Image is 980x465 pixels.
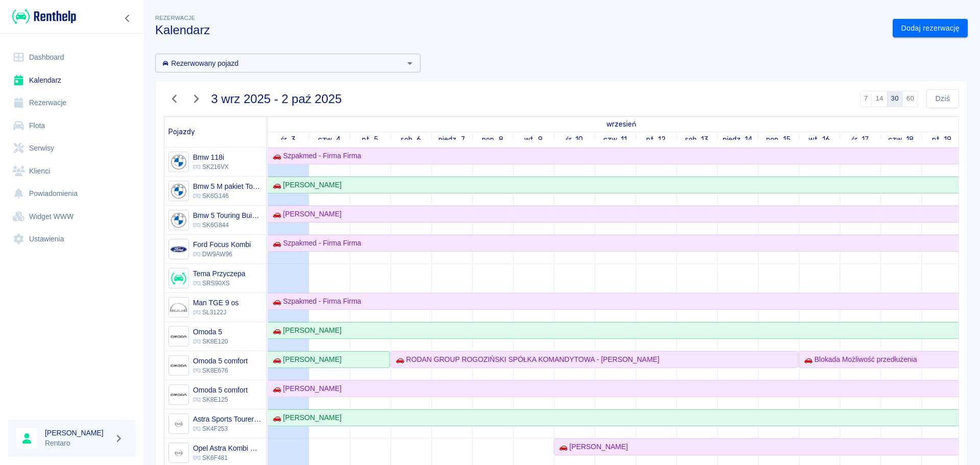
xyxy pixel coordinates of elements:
h3: Kalendarz [155,23,885,37]
p: SRS90XS [193,279,246,288]
a: Dashboard [8,46,135,69]
button: 60 dni [902,91,918,107]
button: 7 dni [860,91,872,107]
p: SK6F481 [193,453,262,462]
h6: Bmw 5 M pakiet Touring [193,181,262,191]
img: Image [170,241,187,258]
a: Flota [8,114,135,137]
a: 15 września 2025 [764,132,793,147]
h6: Bmw 5 Touring Buissnes [193,210,262,221]
img: Image [170,415,187,432]
p: SK8E676 [193,366,248,375]
img: Image [170,357,187,374]
div: 🚗 [PERSON_NAME] [268,412,341,423]
a: 6 września 2025 [398,132,424,147]
a: 3 września 2025 [278,132,298,147]
img: Image [170,183,187,200]
p: SK6G146 [193,191,262,201]
a: 10 września 2025 [563,132,586,147]
a: Kalendarz [8,69,135,92]
button: Dziś [926,89,959,108]
a: 5 września 2025 [359,132,381,147]
p: SK8E125 [193,395,248,404]
a: 13 września 2025 [682,132,712,147]
h6: Man TGE 9 os [193,298,238,308]
p: SK216VX [193,162,229,172]
p: SK8E120 [193,337,228,346]
a: 19 września 2025 [929,132,954,147]
div: 🚗 Szpakmed - Firma Firma [268,151,361,161]
button: 30 dni [887,91,903,107]
div: 🚗 [PERSON_NAME] [555,442,628,452]
h6: Omoda 5 [193,327,228,337]
input: Wyszukaj i wybierz pojazdy... [158,57,401,69]
img: Renthelp logo [12,8,76,25]
a: Klienci [8,160,135,183]
p: DW9AW96 [193,250,251,259]
div: 🚗 RODAN GROUP ROGOZIŃSKI SPÓŁKA KOMANDYTOWA - [PERSON_NAME] [391,354,659,365]
a: Ustawienia [8,228,135,251]
h6: Omoda 5 comfort [193,356,248,366]
p: SL3122J [193,308,238,317]
a: 11 września 2025 [601,132,630,147]
p: SK4F253 [193,424,262,433]
h6: [PERSON_NAME] [45,428,110,438]
button: Zwiń nawigację [120,12,135,25]
button: Otwórz [403,56,417,70]
a: 14 września 2025 [720,132,755,147]
a: Widget WWW [8,205,135,228]
a: Rezerwacje [8,91,135,114]
a: 18 września 2025 [886,132,916,147]
a: 4 września 2025 [315,132,343,147]
p: Rentaro [45,438,110,449]
a: 7 września 2025 [436,132,468,147]
h6: Astra Sports Tourer Vulcan [193,414,262,424]
a: 17 września 2025 [849,132,871,147]
h6: Tema Przyczepa [193,268,246,279]
div: 🚗 Blokada Możliwość przedłużenia [800,354,917,365]
h6: Omoda 5 comfort [193,385,248,395]
span: Pojazdy [168,128,195,136]
div: 🚗 [PERSON_NAME] [268,209,341,219]
h3: 3 wrz 2025 - 2 paź 2025 [211,92,342,106]
img: Image [170,386,187,403]
div: 🚗 Szpakmed - Firma Firma [268,296,361,307]
div: 🚗 Szpakmed - Firma Firma [268,238,361,249]
img: Image [170,270,187,287]
div: 🚗 [PERSON_NAME] [268,354,341,365]
img: Image [170,212,187,229]
a: Dodaj rezerwację [893,19,968,38]
img: Image [170,328,187,345]
a: 8 września 2025 [479,132,506,147]
span: Rezerwacje [155,15,195,21]
a: Powiadomienia [8,182,135,205]
a: 12 września 2025 [644,132,669,147]
h6: Ford Focus Kombi [193,239,251,250]
img: Image [170,445,187,461]
p: SK6G844 [193,221,262,230]
button: 14 dni [871,91,887,107]
a: Serwisy [8,137,135,160]
a: 9 września 2025 [522,132,545,147]
div: 🚗 [PERSON_NAME] [268,180,341,190]
img: Image [170,154,187,170]
img: Image [170,299,187,316]
a: 3 września 2025 [604,117,639,132]
a: Renthelp logo [8,8,76,25]
div: 🚗 [PERSON_NAME] [268,383,341,394]
a: 16 września 2025 [806,132,832,147]
h6: Bmw 118i [193,152,229,162]
div: 🚗 [PERSON_NAME] [268,325,341,336]
h6: Opel Astra Kombi Kobalt [193,443,262,453]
